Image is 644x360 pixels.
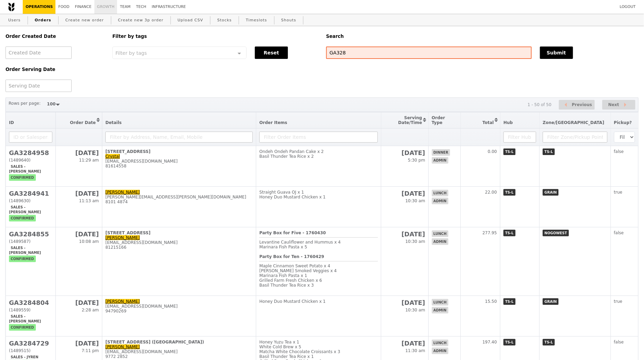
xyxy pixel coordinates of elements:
[9,149,52,156] h2: GA3284958
[59,340,99,347] h2: [DATE]
[9,215,36,222] span: confirmed
[384,230,425,238] h2: [DATE]
[432,340,448,346] span: lunch
[259,268,337,273] span: [PERSON_NAME] Smoked Veggies x 4
[432,238,448,245] span: admin
[243,14,270,27] a: Timeslots
[9,239,52,244] div: (1489587)
[105,340,253,344] div: [STREET_ADDRESS] ([GEOGRAPHIC_DATA])
[326,34,638,39] h5: Search
[9,163,43,175] span: Sales - [PERSON_NAME]
[503,148,516,155] span: TS-L
[559,100,595,110] button: Previous
[105,344,140,349] a: [PERSON_NAME]
[614,120,632,125] span: Pickup?
[259,190,378,195] div: Straight Guava OJ x 1
[9,256,36,262] span: confirmed
[259,240,341,245] span: Levantine Cauliflower and Hummus x 4
[503,132,536,143] input: Filter Hub
[105,230,253,235] div: [STREET_ADDRESS]
[6,47,72,59] input: Created Date
[543,230,569,236] span: NOGOWEST
[9,174,36,181] span: confirmed
[255,47,288,59] button: Reset
[572,101,592,109] span: Previous
[614,340,624,344] span: false
[105,349,253,354] div: [EMAIL_ADDRESS][DOMAIN_NAME]
[384,149,425,156] h2: [DATE]
[614,230,624,235] span: false
[259,149,378,154] div: Ondeh Ondeh Pandan Cake x 2
[259,273,307,278] span: Marinara Fish Pasta x 1
[79,239,99,244] span: 10:08 am
[59,230,99,238] h2: [DATE]
[503,120,513,125] span: Hub
[503,339,516,346] span: TS-L
[9,190,52,197] h2: GA3284941
[6,14,23,27] a: Users
[59,190,99,197] h2: [DATE]
[105,190,140,195] a: [PERSON_NAME]
[105,309,253,313] div: 94790269
[9,245,43,256] span: Sales - [PERSON_NAME]
[614,299,623,304] span: true
[259,349,378,354] div: Matcha White Chocolate Croissants x 3
[79,198,99,203] span: 11:13 am
[8,2,14,11] img: Grain logo
[503,189,516,196] span: TS-L
[105,149,253,154] div: [STREET_ADDRESS]
[259,340,378,344] div: Honey Yuzu Tea x 1
[9,308,52,312] div: (1489559)
[9,198,52,203] div: (1489630)
[112,34,318,39] h5: Filter by tags
[105,235,140,240] a: [PERSON_NAME]
[259,154,378,159] div: Basil Thunder Tea Rice x 2
[608,101,619,109] span: Next
[105,132,253,143] input: Filter by Address, Name, Email, Mobile
[6,80,72,92] input: Serving Date
[528,102,551,107] div: 1 - 50 of 50
[432,198,448,204] span: admin
[9,299,52,306] h2: GA3284804
[9,230,52,238] h2: GA3284855
[105,304,253,309] div: [EMAIL_ADDRESS][DOMAIN_NAME]
[432,230,448,237] span: lunch
[9,348,52,353] div: (1489515)
[259,264,330,268] span: Maple Cinnamon Sweet Potato x 4
[408,158,425,163] span: 5:30 pm
[543,339,555,346] span: TS-L
[105,199,253,204] div: 8101 4874
[259,299,378,304] div: Honey Duo Mustard Chicken x 1
[384,299,425,306] h2: [DATE]
[105,164,253,168] div: 81614558
[9,204,43,215] span: Sales - [PERSON_NAME]
[259,120,287,125] span: Order Items
[326,47,532,59] input: Search any field
[543,120,604,125] span: Zone/[GEOGRAPHIC_DATA]
[432,299,448,306] span: lunch
[259,354,378,359] div: Basil Thunder Tea Rice x 1
[432,157,448,164] span: admin
[259,195,378,199] div: Honey Duo Mustard Chicken x 1
[543,189,559,196] span: GRAIN
[540,47,573,59] button: Submit
[9,313,43,325] span: Sales - [PERSON_NAME]
[602,100,635,110] button: Next
[105,354,253,359] div: 9772 2852
[614,149,624,154] span: false
[384,190,425,197] h2: [DATE]
[405,198,425,203] span: 10:30 am
[485,299,497,304] span: 15.50
[405,348,425,353] span: 11:30 am
[9,132,52,143] input: ID or Salesperson name
[115,50,147,56] span: Filter by tags
[105,120,122,125] span: Details
[432,190,448,196] span: lunch
[105,159,253,164] div: [EMAIL_ADDRESS][DOMAIN_NAME]
[6,34,104,39] h5: Order Created Date
[259,245,307,249] span: Marinara Fish Pasta x 5
[432,348,448,354] span: admin
[482,340,497,344] span: 197.40
[9,120,14,125] span: ID
[259,283,314,288] span: Basil Thunder Tea Rice x 3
